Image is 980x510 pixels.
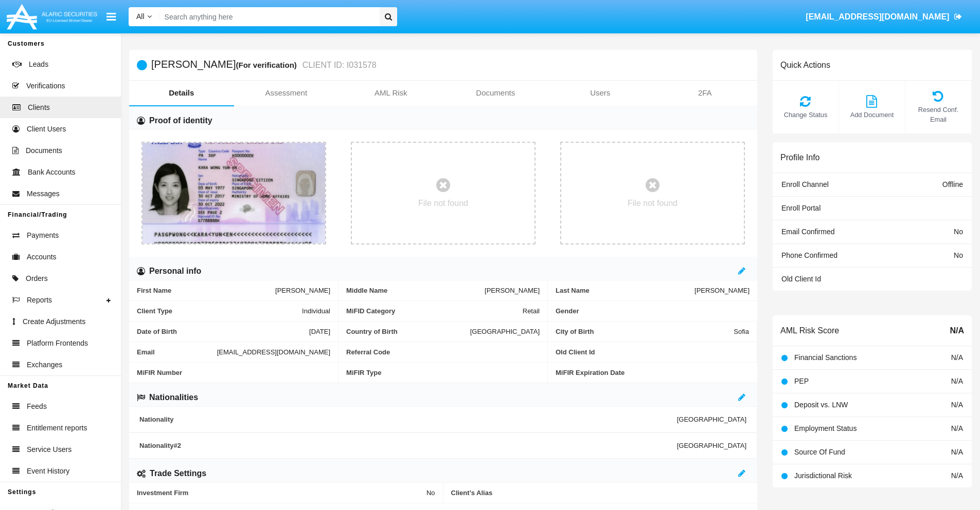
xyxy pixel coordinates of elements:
[677,415,746,423] span: [GEOGRAPHIC_DATA]
[139,415,677,423] span: Nationality
[346,328,470,335] span: Country of Birth
[129,11,159,22] a: All
[137,287,275,294] span: First Name
[136,12,145,21] span: All
[556,328,734,335] span: City of Birth
[5,2,99,32] img: Logo image
[734,328,749,335] span: Sofia
[346,307,523,315] span: MiFID Category
[234,81,339,105] a: Assessment
[159,7,376,26] input: Search
[470,328,540,335] span: [GEOGRAPHIC_DATA]
[27,444,72,455] span: Service Users
[217,348,330,356] span: [EMAIL_ADDRESS][DOMAIN_NAME]
[27,230,59,241] span: Payments
[139,442,677,449] span: Nationality #2
[954,251,963,259] span: No
[27,124,66,135] span: Client Users
[794,448,845,456] span: Source Of Fund
[26,273,48,284] span: Orders
[794,353,857,362] span: Financial Sanctions
[302,307,330,315] span: Individual
[27,188,60,199] span: Messages
[951,401,963,409] span: N/A
[778,110,833,120] span: Change Status
[794,424,857,432] span: Employment Status
[137,489,426,497] span: Investment Firm
[27,295,52,306] span: Reports
[951,377,963,385] span: N/A
[951,448,963,456] span: N/A
[911,105,966,124] span: Resend Conf. Email
[781,228,834,236] span: Email Confirmed
[137,348,217,356] span: Email
[137,307,302,315] span: Client Type
[149,392,198,403] h6: Nationalities
[801,3,967,31] a: [EMAIL_ADDRESS][DOMAIN_NAME]
[806,12,949,21] span: [EMAIL_ADDRESS][DOMAIN_NAME]
[951,471,963,480] span: N/A
[951,353,963,362] span: N/A
[309,328,330,335] span: [DATE]
[794,471,852,480] span: Jurisdictional Risk
[781,275,821,283] span: Old Client Id
[26,145,62,156] span: Documents
[954,228,963,236] span: No
[346,287,485,294] span: Middle Name
[677,442,746,449] span: [GEOGRAPHIC_DATA]
[556,348,749,356] span: Old Client Id
[794,377,809,385] span: PEP
[27,338,88,349] span: Platform Frontends
[29,59,48,70] span: Leads
[26,81,65,91] span: Verifications
[451,489,750,497] span: Client’s Alias
[28,102,50,113] span: Clients
[151,59,377,71] h5: [PERSON_NAME]
[548,81,653,105] a: Users
[794,401,848,409] span: Deposit vs. LNW
[149,115,212,126] h6: Proof of identity
[27,360,62,370] span: Exchanges
[300,61,377,69] small: CLIENT ID: I031578
[780,153,819,162] h6: Profile Info
[236,59,299,71] div: (For verification)
[150,468,206,479] h6: Trade Settings
[346,348,540,356] span: Referral Code
[338,81,443,105] a: AML Risk
[844,110,900,120] span: Add Document
[950,325,964,337] span: N/A
[129,81,234,105] a: Details
[27,423,87,433] span: Entitlement reports
[781,180,829,188] span: Enroll Channel
[942,180,963,188] span: Offline
[694,287,750,294] span: [PERSON_NAME]
[485,287,540,294] span: [PERSON_NAME]
[780,326,839,335] h6: AML Risk Score
[27,252,57,262] span: Accounts
[556,369,750,376] span: MiFIR Expiration Date
[149,266,201,277] h6: Personal info
[137,369,330,376] span: MiFIR Number
[556,307,750,315] span: Gender
[27,401,47,412] span: Feeds
[27,466,69,477] span: Event History
[28,167,76,178] span: Bank Accounts
[951,424,963,432] span: N/A
[346,369,540,376] span: MiFIR Type
[556,287,694,294] span: Last Name
[781,251,838,259] span: Phone Confirmed
[137,328,309,335] span: Date of Birth
[780,60,830,70] h6: Quick Actions
[443,81,548,105] a: Documents
[781,204,821,212] span: Enroll Portal
[426,489,435,497] span: No
[653,81,758,105] a: 2FA
[523,307,540,315] span: Retail
[275,287,330,294] span: [PERSON_NAME]
[23,316,85,327] span: Create Adjustments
